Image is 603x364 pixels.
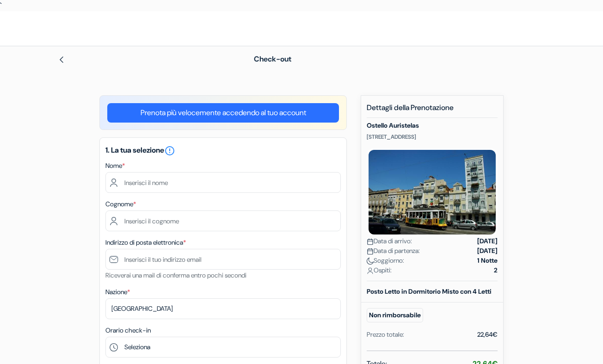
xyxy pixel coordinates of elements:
[105,238,186,247] label: Indirizzo di posta elettronica
[477,256,498,265] strong: 1 Notte
[367,238,374,245] img: calendar.svg
[367,308,423,322] small: Non rimborsabile
[367,256,404,265] span: Soggiorno:
[367,236,412,246] span: Data di arrivo:
[105,326,151,335] label: Orario check-in
[11,20,127,37] img: OstelliDellaGioventu.com
[105,172,341,193] input: Inserisci il nome
[477,236,498,246] strong: [DATE]
[367,258,374,265] img: moon.svg
[105,145,341,156] h5: 1. La tua selezione
[367,330,404,339] div: Prezzo totale:
[367,248,374,255] img: calendar.svg
[105,210,341,231] input: Inserisci il cognome
[494,265,498,275] strong: 2
[367,267,374,274] img: user_icon.svg
[107,103,339,123] a: Prenota più velocemente accedendo al tuo account
[105,161,125,171] label: Nome
[367,287,492,296] b: Posto Letto in Dormitorio Misto con 4 Letti
[367,103,498,118] h5: Dettagli della Prenotazione
[105,287,130,297] label: Nazione
[105,249,341,270] input: Inserisci il tuo indirizzo email
[105,271,246,279] small: Riceverai una mail di conferma entro pochi secondi
[367,133,498,141] p: [STREET_ADDRESS]
[164,145,175,156] i: error_outline
[105,199,136,209] label: Cognome
[254,54,291,64] span: Check-out
[58,56,65,63] img: left_arrow.svg
[477,246,498,256] strong: [DATE]
[367,246,420,256] span: Data di partenza:
[164,145,175,155] a: error_outline
[367,265,392,275] span: Ospiti:
[367,122,498,130] h5: Ostello Auristelas
[477,330,498,339] div: 22,64€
